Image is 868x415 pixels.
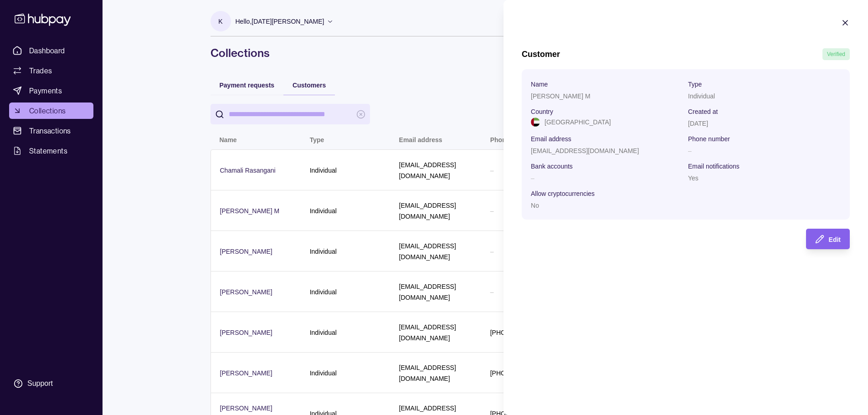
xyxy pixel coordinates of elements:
[688,108,718,115] p: Created at
[688,81,702,88] p: Type
[688,135,730,143] p: Phone number
[531,92,591,100] p: [PERSON_NAME] M
[688,174,699,182] p: Yes
[829,236,841,243] span: Edit
[531,202,539,209] p: No
[688,147,692,154] p: –
[531,190,595,197] p: Allow cryptocurrencies
[806,229,850,249] button: Edit
[522,49,560,59] h1: Customer
[531,108,553,115] p: Country
[531,174,534,182] p: –
[531,147,639,154] p: [EMAIL_ADDRESS][DOMAIN_NAME]
[688,92,715,100] p: Individual
[531,118,540,127] img: ae
[688,120,708,127] p: [DATE]
[531,163,573,170] p: Bank accounts
[688,163,740,170] p: Email notifications
[531,81,548,88] p: Name
[531,135,571,143] p: Email address
[544,117,611,127] p: [GEOGRAPHIC_DATA]
[827,51,845,57] span: Verified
